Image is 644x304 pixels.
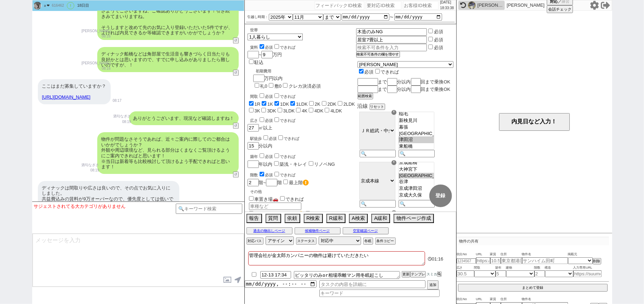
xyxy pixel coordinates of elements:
input: できれば [306,211,310,216]
div: 階~ 階 [248,179,356,186]
label: クレカ決済必須 [289,83,321,89]
input: 要対応ID検索 [366,1,401,10]
div: 616462 [50,3,66,8]
button: 追加 [427,280,439,290]
input: できれば [274,117,279,122]
div: サジェストされてる大カテゴリがありません [34,204,176,209]
button: ↺ [233,70,239,76]
span: 築年 [495,265,506,271]
label: できれば [273,173,296,177]
div: ディナックは間取りや広さは良いので、その点でお気に入りにしました。 共益費込みの賃料が9万オーバーなので、優先度としては低いです。 [38,181,179,211]
span: 階数 [534,265,545,271]
label: 2DK [327,101,336,107]
input: できれば [274,153,279,158]
button: 会話チェック [547,5,573,13]
input: 🔍 [399,200,435,207]
input: 1234567 [457,258,476,264]
label: 1DK [280,101,289,107]
option: 谷津 [399,179,434,185]
button: 登録 [429,185,452,207]
div: ここはまだ募集していますか？ [38,79,111,104]
div: [PERSON_NAME] [477,2,503,8]
button: 対応パス [246,238,263,245]
label: できれば [277,136,300,141]
span: 必須 [269,136,277,141]
button: 質問 [266,214,281,223]
span: 吹出No [457,297,476,302]
input: 🔍 [360,150,396,157]
div: ありがとうございます、現況など確認しますね！ [129,111,239,125]
label: 必須 [434,37,443,42]
input: 10.5 [490,257,501,264]
option: 幕張 [399,124,434,131]
option: 実籾 [399,199,434,205]
button: ↺ [233,37,239,43]
span: URL [476,252,490,257]
button: 依頼 [285,214,300,223]
button: テンプレ [410,271,426,277]
option: 京成津田沼 [399,185,434,192]
button: A緩和 [371,214,390,223]
div: 世帯 [250,28,356,33]
button: A検索 [349,214,368,223]
input: タスクの内容を詳細に [319,280,425,288]
p: 08:19 [82,168,99,173]
button: 空室確認ページ [343,227,389,234]
span: 建物 [506,265,534,271]
span: スミカ [426,272,437,276]
div: 初期費用 [256,69,321,74]
input: 車種など [249,203,301,210]
span: 回まで乗換OK [421,79,451,84]
div: さようでございますね、ご確認ありがとうございます！引き続きみてまいりますね。 そうしますと改めて先のお気に入り登録いただいた5件ですが、よければ内見できるか等確認できますがいかがでしょうか？ [97,4,239,40]
label: 2K [315,101,320,107]
input: できれば [280,196,285,201]
div: 駅徒歩 [250,134,356,141]
span: 吹出No [457,252,476,257]
label: 2LDK [343,101,355,107]
span: 掲載元 [568,252,578,257]
label: 1LDK [296,101,308,107]
p: 08:16 [82,34,111,39]
div: 築年 [250,152,356,159]
input: 検索不可条件を入力 [356,44,427,51]
p: 酒匂なぎさ [82,162,99,168]
button: ↺ [233,123,239,129]
div: ａ❤︎ [42,3,50,8]
span: URL [476,297,490,302]
input: できれば [274,93,279,98]
button: リセット [370,104,385,110]
div: 賃料 [250,43,296,50]
label: 3K [255,108,260,113]
img: 0hnXsjQQZTMXdeEyOW4w5PCC5DMh19YmhlcHUpEGlBZxdicXEndCZ_FjgXPBNncSQkISV8QmtAPEVSAEYRQEXNQ1kjb0BnIXI... [34,2,41,10]
span: 物件名 [522,297,568,302]
input: 🔍 [360,200,396,207]
div: 万円以内 [253,66,321,89]
p: 08:16 [82,66,111,71]
input: https://suumo.jp/chintai/jnc_000022489271 [476,257,490,264]
label: 1K [267,101,273,107]
input: 検索不可条件を入力 [356,28,427,36]
input: 30.5 [457,270,474,277]
button: 範囲検索 [358,93,373,99]
label: 1R [255,101,261,107]
button: ステータス [296,238,317,245]
img: 0hBPXvM7f2HX91DwizkKBjAAVfHhVWfkRtXW0AShNdFEkdbFN5CmlbSxNbREhLNlgvDG9UHhUNF0d5HGoZa1nhS3I_Q0hMO1w... [468,1,476,9]
div: 18日目 [77,3,89,8]
button: 更新 [402,271,410,277]
span: 01:16 [432,256,443,262]
input: 2 [534,270,545,277]
span: 回まで乗換OK [421,87,451,92]
p: 08:17 [113,98,122,104]
button: 物件ページ作成 [394,214,434,223]
div: 間取 [250,92,356,99]
input: できれば [278,135,283,140]
span: 必須 [365,69,374,75]
div: ! [67,2,74,9]
label: 敷0 [274,83,282,89]
option: 大神宮下 [399,166,434,173]
p: [PERSON_NAME] [82,60,111,66]
input: 検索不可条件を入力 [356,36,427,43]
label: 必須 [434,29,443,34]
div: 広さ [250,116,356,123]
span: 必須 [265,154,273,159]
